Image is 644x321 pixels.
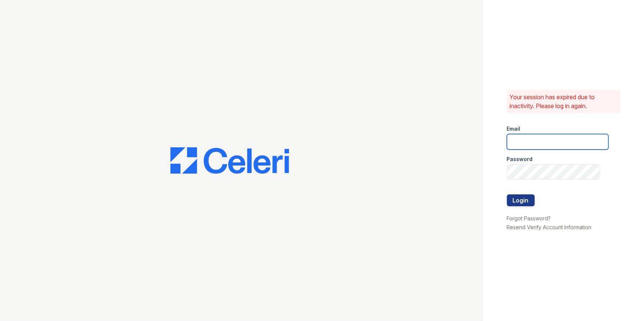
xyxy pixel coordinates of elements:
[507,125,521,133] label: Email
[507,156,533,163] label: Password
[507,224,592,230] a: Resend Verify Account Information
[507,215,551,221] a: Forgot Password?
[507,194,535,206] button: Login
[170,147,289,174] img: CE_Logo_Blue-a8612792a0a2168367f1c8372b55b34899dd931a85d93a1a3d3e32e68fde9ad4.png
[510,93,618,110] p: Your session has expired due to inactivity. Please log in again.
